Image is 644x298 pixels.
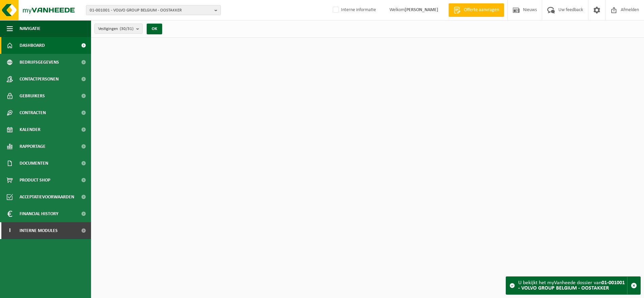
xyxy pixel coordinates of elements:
strong: [PERSON_NAME] [405,7,438,12]
span: Offerte aanvragen [462,7,501,13]
strong: 01-001001 - VOLVO GROUP BELGIUM - OOSTAKKER [518,280,625,291]
button: 01-001001 - VOLVO GROUP BELGIUM - OOSTAKKER [86,5,221,15]
span: Interne modules [20,222,58,239]
button: Vestigingen(30/31) [94,24,143,34]
span: Acceptatievoorwaarden [20,189,74,205]
span: Gebruikers [20,88,45,104]
span: Contactpersonen [20,71,59,88]
span: Dashboard [20,37,45,54]
span: Contracten [20,104,46,121]
span: 01-001001 - VOLVO GROUP BELGIUM - OOSTAKKER [90,5,212,15]
button: OK [147,24,162,34]
a: Offerte aanvragen [448,3,504,17]
div: U bekijkt het myVanheede dossier van [518,277,627,294]
span: Kalender [20,121,40,138]
span: I [7,222,13,239]
span: Bedrijfsgegevens [20,54,59,71]
span: Product Shop [20,172,50,189]
count: (30/31) [120,27,134,31]
span: Documenten [20,155,48,172]
label: Interne informatie [331,5,376,15]
span: Navigatie [20,20,40,37]
span: Rapportage [20,138,46,155]
span: Vestigingen [98,24,134,34]
span: Financial History [20,205,58,222]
